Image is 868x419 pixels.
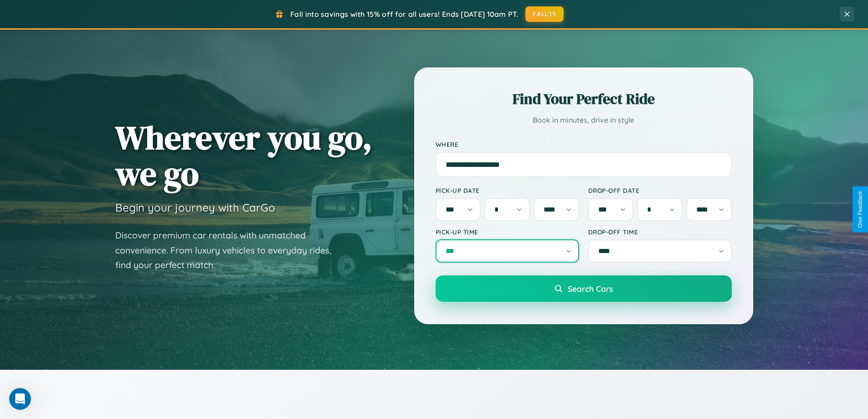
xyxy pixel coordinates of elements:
[588,228,732,236] label: Drop-off Time
[525,6,564,22] button: FALL15
[436,114,732,127] p: Book in minutes, drive in style
[436,89,732,109] h2: Find Your Perfect Ride
[436,228,579,236] label: Pick-up Time
[568,284,613,294] span: Search Cars
[436,186,579,194] label: Pick-up Date
[115,228,343,273] p: Discover premium car rentals with unmatched convenience. From luxury vehicles to everyday rides, ...
[290,10,519,19] span: Fall into savings with 15% off for all users! Ends [DATE] 10am PT.
[436,275,732,302] button: Search Cars
[588,186,732,194] label: Drop-off Date
[857,191,863,228] div: Give Feedback
[115,201,275,214] h3: Begin your journey with CarGo
[436,140,732,148] label: Where
[9,388,31,410] iframe: Intercom live chat
[115,119,372,191] h1: Wherever you go, we go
